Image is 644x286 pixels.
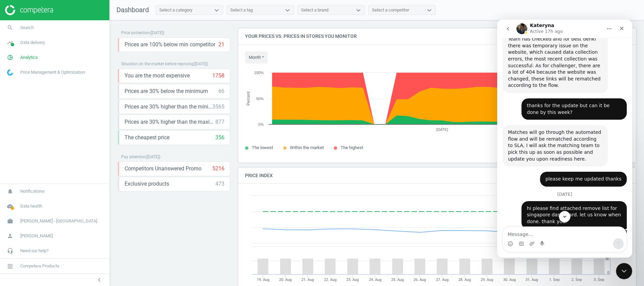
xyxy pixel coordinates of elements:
[230,7,253,13] div: Select a tag
[95,276,103,284] i: chevron_left
[212,103,224,111] div: 3565
[238,28,636,44] h4: Your prices vs. prices in stores you monitor
[218,41,224,48] div: 21
[279,278,292,282] tspan: 20. Aug
[413,278,426,282] tspan: 26. Aug
[4,230,17,242] i: person
[4,185,17,198] i: notifications
[254,71,264,75] text: 100%
[616,263,632,279] iframe: Intercom live chat
[503,278,516,282] tspan: 30. Aug
[258,122,264,126] text: 0%
[458,278,471,282] tspan: 28. Aug
[20,69,85,75] span: Price Management & Optimization
[4,215,17,228] i: work
[4,200,17,213] i: cloud_done
[20,54,38,61] span: Analytics
[549,278,560,282] tspan: 1. Sep
[20,188,45,194] span: Notifications
[571,278,582,282] tspan: 2. Sep
[125,103,212,111] span: Prices are 30% higher than the minimum
[346,278,359,282] tspan: 23. Aug
[324,278,337,282] tspan: 22. Aug
[150,30,164,35] span: ( [DATE] )
[256,97,264,101] text: 50%
[125,41,215,48] span: Prices are 100% below min competitor
[301,7,328,13] div: Select a brand
[20,218,97,224] span: [PERSON_NAME] - [GEOGRAPHIC_DATA]
[146,154,160,159] span: ( [DATE] )
[605,257,609,261] text: 5k
[245,51,268,64] button: month
[7,69,13,76] img: wGWNvw8QSZomAAAAABJRU5ErkJggg==
[594,278,604,282] tspan: 3. Sep
[4,51,17,64] i: pie_chart_outlined
[121,30,150,35] span: Price protection
[125,118,215,126] span: Prices are 30% higher than the maximal
[607,270,609,275] text: 0
[526,278,538,282] tspan: 31. Aug
[212,165,224,172] div: 5216
[212,72,224,79] div: 1758
[20,233,53,239] span: [PERSON_NAME]
[125,165,202,172] span: Competitors Unanswered Promo
[497,20,632,258] iframe: Intercom live chat
[4,36,17,49] i: timeline
[5,5,53,15] img: ajHJNr6hYgQAAAAASUVORK5CYII=
[4,21,17,34] i: search
[481,278,493,282] tspan: 29. Aug
[215,134,224,141] div: 356
[215,118,224,126] div: 877
[218,88,224,95] div: 66
[20,263,59,269] span: Competera Products
[372,7,409,13] div: Select a competitor
[91,276,108,284] button: chevron_left
[246,91,251,105] tspan: Percent
[20,203,42,209] span: Data health
[20,40,45,46] span: Data delivery
[252,145,273,150] span: The lowest
[4,244,17,257] i: headset_mic
[290,145,324,150] span: Within the market
[121,154,146,159] span: Pay attention
[125,72,190,79] span: You are the most expensive
[341,145,363,150] span: The highest
[116,6,149,14] span: Dashboard
[193,62,208,66] span: ( [DATE] )
[391,278,404,282] tspan: 25. Aug
[301,278,314,282] tspan: 21. Aug
[125,88,208,95] span: Prices are 30% below the minimum
[20,25,34,31] span: Search
[125,134,169,141] span: The cheapest price
[159,7,192,13] div: Select a category
[238,168,636,184] h4: Price Index
[369,278,381,282] tspan: 24. Aug
[125,180,169,188] span: Exclusive products
[436,127,448,132] tspan: [DATE]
